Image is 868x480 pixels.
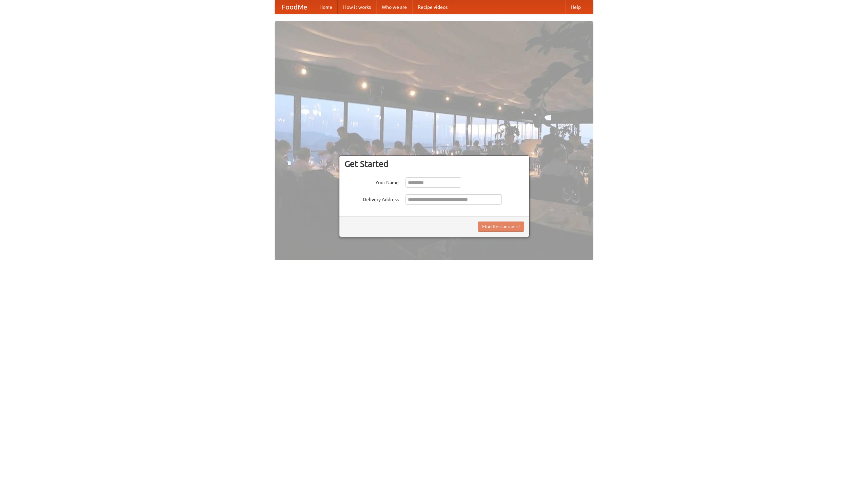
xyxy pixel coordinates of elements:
a: Who we are [376,0,412,14]
label: Your Name [344,177,399,186]
a: FoodMe [275,0,314,14]
a: Help [565,0,586,14]
a: Recipe videos [412,0,453,14]
label: Delivery Address [344,194,399,203]
h3: Get Started [344,159,524,169]
a: How it works [338,0,376,14]
button: Find Restaurants! [478,222,524,232]
a: Home [314,0,338,14]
